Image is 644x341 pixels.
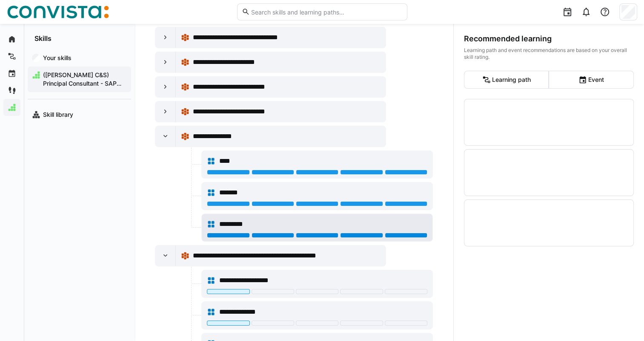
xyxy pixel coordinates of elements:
[464,34,634,43] div: Recommended learning
[464,71,549,89] eds-button-option: Learning path
[549,71,634,89] eds-button-option: Event
[464,47,634,61] div: Learning path and event recommendations are based on your overall skill rating.
[42,71,127,88] span: ([PERSON_NAME] C&S) Principal Consultant - SAP ICM
[250,8,402,16] input: Search skills and learning paths…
